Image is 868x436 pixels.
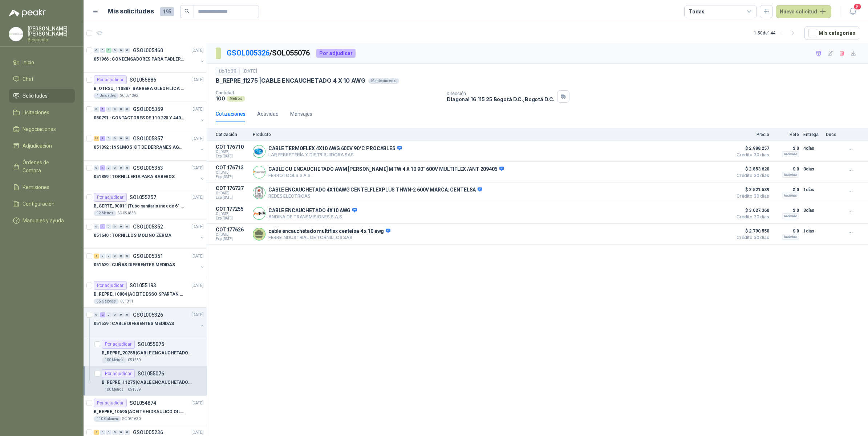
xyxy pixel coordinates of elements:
[216,132,248,137] p: Cotización
[118,254,124,259] div: 0
[368,78,399,84] div: Mantenimiento
[133,136,163,141] p: GSOL005357
[94,430,99,435] div: 2
[191,135,204,142] p: [DATE]
[268,228,390,235] p: cable encauchetado multiflex centelsa 4 x 10 awg
[803,132,822,137] p: Entrega
[102,357,126,363] div: 100 Metros
[268,145,402,152] p: CABLE TERMOFLEX 4X10 AWG 600V 90°C PROCABLES
[94,136,99,141] div: 12
[84,278,207,308] a: Por adjudicarSOL055193[DATE] B_REPRE_10884 |ACEITE ESSO SPARTAN EP 22055 Galones051811
[112,430,118,435] div: 0
[191,47,204,54] p: [DATE]
[133,254,163,259] p: GSOL005351
[133,107,163,112] p: GSOL005359
[774,206,799,215] p: $ 0
[216,144,248,150] p: COT176710
[9,89,75,103] a: Solicitudes
[216,175,248,179] span: Exp: [DATE]
[733,215,769,219] span: Crédito 30 días
[112,107,118,112] div: 0
[733,235,769,240] span: Crédito 30 días
[782,234,799,240] div: Incluido
[803,144,822,153] p: 4 días
[100,312,105,317] div: 2
[100,254,105,259] div: 0
[268,166,504,173] p: CABLE CU ENCAUCHETADO AWM [PERSON_NAME] MTW 4 X 10 90° 600V MULTIFLEX /ANT 209405
[290,110,312,118] div: Mensajes
[804,26,859,40] button: Mís categorías
[28,26,75,36] p: [PERSON_NAME] [PERSON_NAME]
[133,430,163,435] p: GSOL005236
[112,224,118,229] div: 0
[133,165,163,170] p: GSOL005353
[84,73,207,102] a: Por adjudicarSOL055886[DATE] B_OTRSU_110887 |BARRERA OLEOFILICA 3" X1.20 MTS IMPORTADO4 UnidadesS...
[100,48,105,53] div: 0
[191,77,204,83] p: [DATE]
[120,299,133,304] p: 051811
[23,142,52,150] span: Adjudicación
[689,8,704,16] div: Todas
[106,224,111,229] div: 0
[216,196,248,200] span: Exp: [DATE]
[23,75,33,83] span: Chat
[191,429,204,436] p: [DATE]
[128,357,141,363] p: 051539
[216,191,248,196] span: C: [DATE]
[216,110,246,118] div: Cotizaciones
[9,55,75,69] a: Inicio
[782,193,799,198] div: Incluido
[9,122,75,136] a: Negociaciones
[191,400,204,407] p: [DATE]
[803,206,822,215] p: 3 días
[130,283,156,288] p: SOL055193
[268,152,402,157] p: LAR FERRETERÍA Y DISTRIBUIDORA SAS
[125,48,130,53] div: 0
[118,165,124,170] div: 0
[118,430,124,435] div: 0
[257,110,279,118] div: Actividad
[268,173,504,178] p: FERROTOOLS S.A.S.
[120,93,138,99] p: SC 051392
[733,227,769,235] span: $ 2.790.550
[94,105,205,128] a: 0 5 0 0 0 0 GSOL005359[DATE] 050791 : CONTACTORES DE 110 220 Y 440 V
[106,136,111,141] div: 0
[102,340,135,349] div: Por adjudicar
[216,165,248,170] p: COT176713
[216,233,248,237] span: C: [DATE]
[130,77,156,82] p: SOL055886
[9,180,75,194] a: Remisiones
[9,9,46,17] img: Logo peakr
[216,227,248,233] p: COT177626
[774,132,799,137] p: Flete
[130,195,156,200] p: SOL055257
[100,107,105,112] div: 5
[94,144,184,151] p: 051392 : INSUMOS KIT DE DERRAMES AGOSTO 2025
[846,5,859,18] button: 8
[138,342,164,347] p: SOL055075
[268,214,357,219] p: ANDINA DE TRANSMISIONES S.A.S
[253,145,265,157] img: Company Logo
[733,185,769,194] span: $ 2.521.539
[94,312,99,317] div: 0
[216,90,441,95] p: Cantidad
[112,254,118,259] div: 0
[733,132,769,137] p: Precio
[133,48,163,53] p: GSOL005460
[112,136,118,141] div: 0
[853,3,861,10] span: 8
[94,203,184,210] p: B_SERTE_90011 | Tubo sanitario inox de 6" con ferula
[9,156,75,177] a: Órdenes de Compra
[803,165,822,173] p: 3 días
[227,48,311,59] p: / SOL055076
[216,95,225,102] p: 100
[125,136,130,141] div: 0
[125,312,130,317] div: 0
[100,224,105,229] div: 4
[227,96,245,102] div: Metros
[447,91,554,96] p: Dirección
[733,206,769,215] span: $ 3.027.360
[100,430,105,435] div: 0
[9,214,75,227] a: Manuales y ayuda
[774,144,799,153] p: $ 0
